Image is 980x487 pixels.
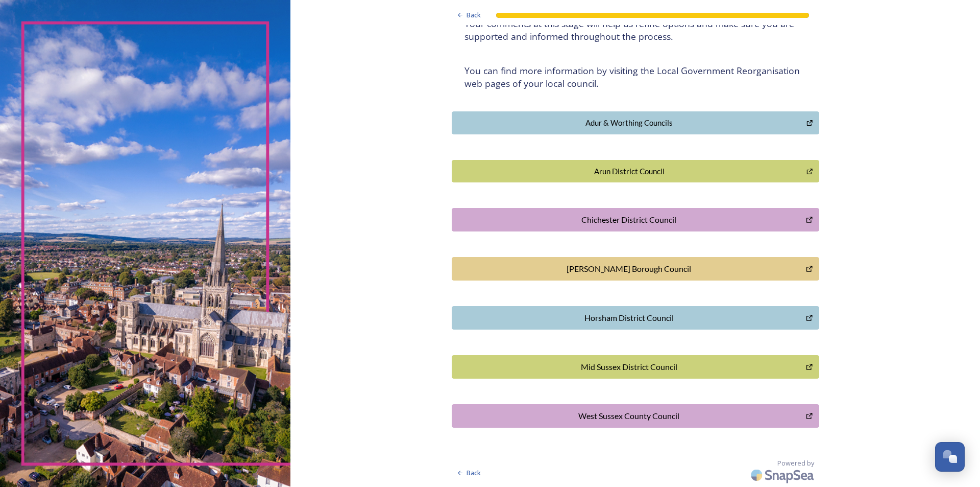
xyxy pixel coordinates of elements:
div: West Sussex County Council [457,410,801,422]
div: Arun District Council [457,166,801,177]
button: Adur & Worthing Councils [452,111,819,134]
button: Mid Sussex District Council [452,355,819,379]
span: Back [467,10,481,20]
span: Powered by [777,458,814,468]
div: Mid Sussex District Council [457,361,801,373]
button: Crawley Borough Council [452,257,819,281]
button: Arun District Council [452,160,819,183]
button: Chichester District Council [452,208,819,231]
button: Open Chat [935,442,965,472]
div: [PERSON_NAME] Borough Council [457,263,801,275]
button: Horsham District Council [452,306,819,330]
button: West Sussex County Council [452,404,819,428]
div: Chichester District Council [457,214,801,226]
h4: Your comments at this stage will help us refine options and make sure you are supported and infor... [464,17,806,43]
span: Back [467,468,481,478]
div: Horsham District Council [457,312,801,324]
div: Adur & Worthing Councils [457,117,801,129]
img: SnapSea Logo [748,463,819,487]
h4: You can find more information by visiting the Local Government Reorganisation web pages of your l... [464,64,806,90]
